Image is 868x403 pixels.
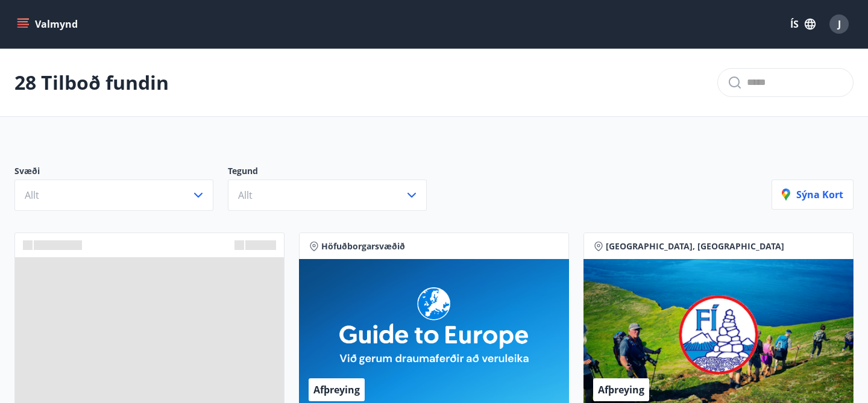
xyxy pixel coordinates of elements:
span: Allt [238,189,253,202]
button: Allt [228,180,427,211]
button: menu [14,13,83,35]
button: Allt [14,180,213,211]
p: Sýna kort [782,188,843,201]
button: J [825,10,854,39]
span: Höfuðborgarsvæðið [321,240,405,252]
p: Svæði [14,165,228,180]
p: 28 Tilboð fundin [14,69,169,96]
p: Tegund [228,165,441,180]
span: Afþreying [598,383,644,396]
span: Afþreying [313,383,360,396]
button: Sýna kort [772,180,854,210]
button: ÍS [784,13,822,35]
span: [GEOGRAPHIC_DATA], [GEOGRAPHIC_DATA] [606,240,784,252]
span: J [838,17,841,31]
span: Allt [25,189,39,202]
